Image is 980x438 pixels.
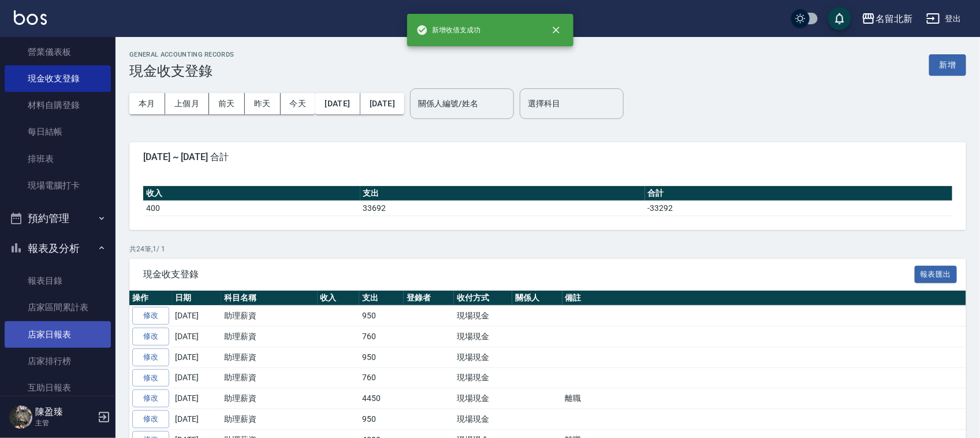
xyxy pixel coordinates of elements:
div: 名留北新 [875,12,912,26]
a: 修改 [132,307,169,325]
td: [DATE] [172,326,221,347]
button: 本月 [129,93,165,114]
th: 支出 [360,186,645,201]
td: 400 [143,201,360,216]
td: 950 [359,306,404,326]
a: 現場電腦打卡 [5,172,111,199]
td: [DATE] [172,368,221,388]
td: [DATE] [172,409,221,430]
button: 登出 [922,8,966,29]
a: 店家日報表 [5,321,111,348]
td: 助理薪資 [221,368,318,388]
td: 現場現金 [454,306,512,326]
a: 修改 [132,369,169,387]
td: [DATE] [172,347,221,368]
td: 助理薪資 [221,326,318,347]
td: 現場現金 [454,347,512,368]
button: 今天 [281,93,316,114]
td: 950 [359,347,404,368]
span: [DATE] ~ [DATE] 合計 [143,151,952,163]
td: 4450 [359,388,404,409]
a: 每日結帳 [5,118,111,145]
th: 支出 [359,291,404,306]
td: [DATE] [172,388,221,409]
th: 科目名稱 [221,291,318,306]
button: 報表匯出 [915,266,957,284]
td: 現場現金 [454,388,512,409]
a: 排班表 [5,146,111,172]
th: 登錄者 [404,291,454,306]
a: 修改 [132,389,169,407]
td: 現場現金 [454,409,512,430]
td: [DATE] [172,306,221,326]
a: 店家排行榜 [5,348,111,374]
td: 助理薪資 [221,388,318,409]
th: 備註 [562,291,966,306]
td: 離職 [562,388,966,409]
button: 昨天 [245,93,281,114]
th: 操作 [129,291,172,306]
a: 店家區間累計表 [5,294,111,321]
td: 760 [359,326,404,347]
a: 材料自購登錄 [5,92,111,118]
th: 收付方式 [454,291,512,306]
a: 營業儀表板 [5,39,111,65]
button: 報表及分析 [5,233,111,263]
th: 收入 [143,186,360,201]
td: 現場現金 [454,326,512,347]
td: 950 [359,409,404,430]
button: save [828,7,851,30]
button: 上個月 [165,93,209,114]
td: 33692 [360,201,645,216]
button: 新增 [929,54,966,76]
td: -33292 [645,201,952,216]
a: 報表匯出 [915,268,957,279]
h5: 陳盈臻 [35,406,94,418]
a: 報表目錄 [5,268,111,294]
h2: GENERAL ACCOUNTING RECORDS [129,51,234,58]
td: 現場現金 [454,368,512,388]
th: 收入 [318,291,360,306]
a: 互助日報表 [5,374,111,401]
button: 預約管理 [5,203,111,233]
a: 修改 [132,410,169,428]
span: 新增收借支成功 [416,24,481,36]
a: 新增 [929,59,966,70]
a: 修改 [132,348,169,366]
p: 主管 [35,418,94,428]
a: 現金收支登錄 [5,65,111,92]
th: 關係人 [512,291,562,306]
td: 助理薪資 [221,409,318,430]
th: 合計 [645,186,952,201]
td: 助理薪資 [221,306,318,326]
td: 760 [359,368,404,388]
p: 共 24 筆, 1 / 1 [129,244,966,254]
button: 前天 [209,93,245,114]
button: close [543,17,569,43]
th: 日期 [172,291,221,306]
button: 名留北新 [857,7,917,31]
button: [DATE] [315,93,360,114]
button: [DATE] [360,93,404,114]
img: Person [9,406,32,429]
h3: 現金收支登錄 [129,63,234,79]
img: Logo [14,10,47,25]
a: 修改 [132,328,169,346]
td: 助理薪資 [221,347,318,368]
span: 現金收支登錄 [143,269,915,280]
